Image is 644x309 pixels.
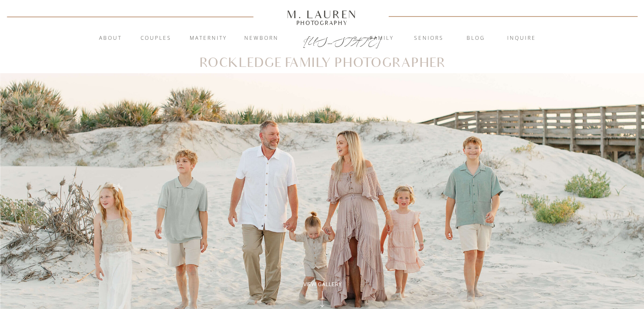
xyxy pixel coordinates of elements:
[239,34,285,43] a: Newborn
[359,34,405,43] a: Family
[453,34,499,43] a: blog
[303,35,342,45] a: [US_STATE]
[283,21,361,25] a: Photography
[406,34,452,43] a: Seniors
[94,34,127,43] a: About
[185,34,231,43] a: Maternity
[133,34,179,43] a: Couples
[262,10,383,19] a: M. Lauren
[199,57,446,69] h1: Rockledge Family Photographer
[294,281,351,288] a: View Gallery
[499,34,544,43] a: inquire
